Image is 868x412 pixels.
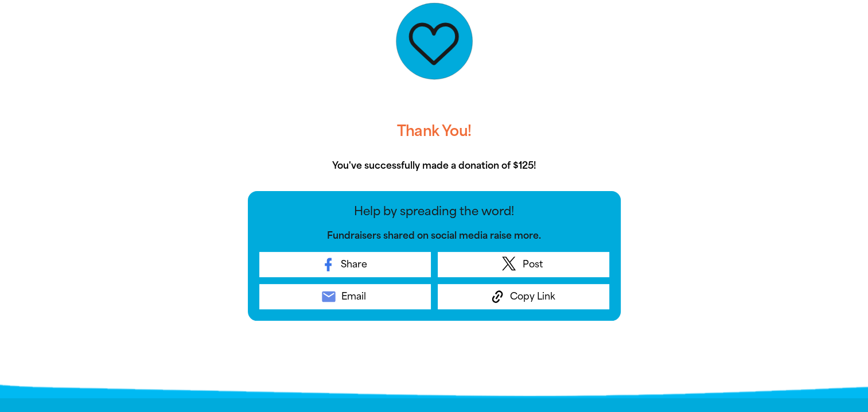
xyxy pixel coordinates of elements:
a: emailEmail [259,284,431,309]
span: Email [341,290,366,304]
i: email [321,289,337,305]
p: Help by spreading the word! [259,203,609,220]
p: Fundraisers shared on social media raise more. [259,229,609,243]
span: Post [523,258,543,271]
button: Copy Link [438,284,609,309]
span: Copy Link [510,290,555,304]
a: Share [259,252,431,277]
h3: Thank You! [248,113,621,150]
p: You've successfully made a donation of $125! [248,159,621,173]
a: Post [438,252,609,277]
span: Share [341,258,367,271]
